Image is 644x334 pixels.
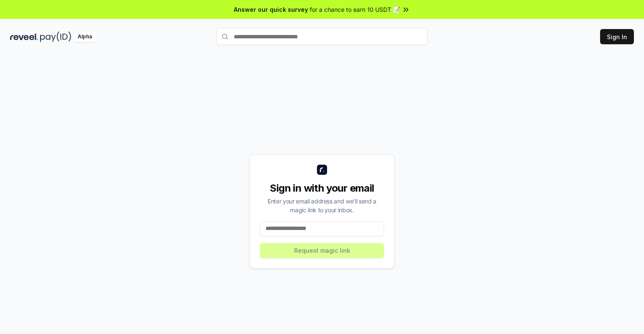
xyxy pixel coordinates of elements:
[234,5,308,14] span: Answer our quick survey
[73,32,97,42] div: Alpha
[10,32,38,42] img: reveel_dark
[317,165,327,175] img: logo_small
[260,197,384,214] div: Enter your email address and we’ll send a magic link to your inbox.
[260,182,384,195] div: Sign in with your email
[600,29,634,44] button: Sign In
[310,5,400,14] span: for a chance to earn 10 USDT 📝
[40,32,71,42] img: pay_id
